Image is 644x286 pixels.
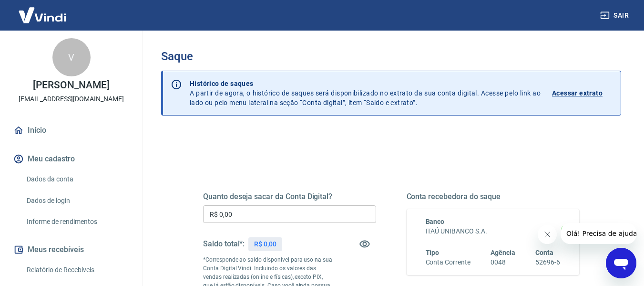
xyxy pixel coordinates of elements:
div: V [52,38,91,76]
a: Dados de login [23,191,131,211]
h3: Saque [161,50,621,63]
h6: 52696-6 [535,257,560,267]
span: Tipo [426,249,440,256]
p: [EMAIL_ADDRESS][DOMAIN_NAME] [19,94,124,104]
span: Agência [491,249,515,256]
button: Meus recebíveis [11,239,131,260]
h6: ITAÚ UNIBANCO S.A. [426,226,561,236]
button: Meu cadastro [11,148,131,169]
iframe: Mensagem da empresa [561,223,636,244]
h5: Conta recebedora do saque [407,192,580,201]
a: Início [11,120,131,141]
a: Informe de rendimentos [23,212,131,232]
p: Acessar extrato [552,88,603,98]
span: Conta [535,249,553,256]
p: Histórico de saques [190,79,541,88]
iframe: Fechar mensagem [538,225,557,244]
span: Banco [426,218,445,225]
a: Relatório de Recebíveis [23,260,131,280]
h6: 0048 [491,257,515,267]
h5: Saldo total*: [203,239,245,249]
p: A partir de agora, o histórico de saques será disponibilizado no extrato da sua conta digital. Ac... [190,79,541,107]
button: Sair [598,7,633,24]
a: Acessar extrato [552,79,613,107]
iframe: Botão para abrir a janela de mensagens [606,248,636,278]
h6: Conta Corrente [426,257,470,267]
a: Dados da conta [23,169,131,189]
h5: Quanto deseja sacar da Conta Digital? [203,192,376,201]
img: Vindi [11,0,73,30]
p: [PERSON_NAME] [33,80,109,90]
p: R$ 0,00 [254,239,276,249]
span: Olá! Precisa de ajuda? [6,7,80,14]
